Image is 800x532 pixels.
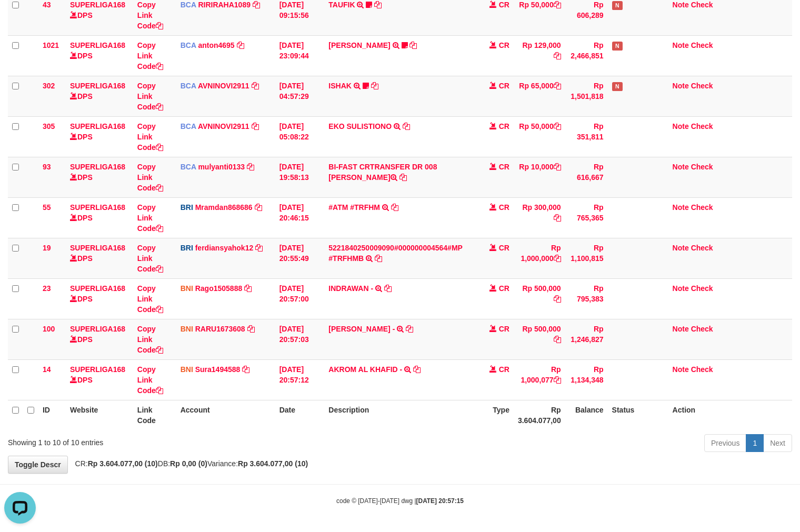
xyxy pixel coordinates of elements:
[275,116,325,157] td: [DATE] 05:08:22
[691,41,713,49] a: Check
[195,325,245,333] a: RARU1673608
[66,197,133,238] td: DPS
[673,284,689,293] a: Note
[328,365,402,374] a: AKROM AL KHAFID -
[668,400,792,430] th: Action
[198,163,245,171] a: mulyanti0133
[275,278,325,319] td: [DATE] 20:57:00
[137,284,163,314] a: Copy Link Code
[673,1,689,9] a: Note
[499,163,509,171] span: CR
[70,244,125,252] a: SUPERLIGA168
[66,319,133,359] td: DPS
[43,41,59,49] span: 1021
[195,203,253,212] a: Mramdan868686
[691,1,713,9] a: Check
[70,203,125,212] a: SUPERLIGA168
[133,400,176,430] th: Link Code
[328,82,352,90] a: ISHAK
[43,122,55,131] span: 305
[328,325,395,333] a: [PERSON_NAME] -
[237,41,244,49] a: Copy anton4695 to clipboard
[554,163,561,171] a: Copy Rp 10,000 to clipboard
[137,325,163,354] a: Copy Link Code
[608,400,668,430] th: Status
[554,52,561,60] a: Copy Rp 129,000 to clipboard
[198,41,234,49] a: anton4695
[416,497,464,505] strong: [DATE] 20:57:15
[704,434,746,452] a: Previous
[371,82,378,90] a: Copy ISHAK to clipboard
[66,278,133,319] td: DPS
[565,35,608,76] td: Rp 2,466,851
[242,365,249,374] a: Copy Sura1494588 to clipboard
[328,284,373,293] a: INDRAWAN -
[691,82,713,90] a: Check
[514,400,565,430] th: Rp 3.604.077,00
[673,244,689,252] a: Note
[275,157,325,197] td: [DATE] 19:58:13
[328,41,390,49] a: [PERSON_NAME]
[198,82,249,90] a: AVNINOVI2911
[66,35,133,76] td: DPS
[612,42,623,51] span: Has Note
[375,254,382,263] a: Copy 5221840250009090#000000004564#MP #TRFHMB to clipboard
[499,244,509,252] span: CR
[181,41,196,49] span: BCA
[746,434,764,452] a: 1
[399,173,407,182] a: Copy BI-FAST CRTRANSFER DR 008 YERIK ELO BERNADUS to clipboard
[328,244,462,263] a: 5221840250009090#000000004564#MP #TRFHMB
[181,82,196,90] span: BCA
[70,365,125,374] a: SUPERLIGA168
[255,203,262,212] a: Copy Mramdan868686 to clipboard
[66,76,133,116] td: DPS
[499,284,509,293] span: CR
[66,157,133,197] td: DPS
[170,459,207,468] strong: Rp 0,00 (0)
[70,1,125,9] a: SUPERLIGA168
[66,238,133,278] td: DPS
[691,284,713,293] a: Check
[43,244,51,252] span: 19
[275,35,325,76] td: [DATE] 23:09:44
[673,325,689,333] a: Note
[691,365,713,374] a: Check
[554,122,561,131] a: Copy Rp 50,000 to clipboard
[554,214,561,222] a: Copy Rp 300,000 to clipboard
[137,163,163,192] a: Copy Link Code
[691,163,713,171] a: Check
[66,359,133,400] td: DPS
[252,82,259,90] a: Copy AVNINOVI2911 to clipboard
[565,319,608,359] td: Rp 1,246,827
[43,325,55,333] span: 100
[673,122,689,131] a: Note
[565,76,608,116] td: Rp 1,501,818
[195,284,243,293] a: Rago1505888
[181,244,193,252] span: BRI
[137,365,163,395] a: Copy Link Code
[181,365,193,374] span: BNI
[499,1,509,9] span: CR
[554,295,561,303] a: Copy Rp 500,000 to clipboard
[477,400,514,430] th: Type
[247,325,255,333] a: Copy RARU1673608 to clipboard
[565,157,608,197] td: Rp 616,667
[391,203,398,212] a: Copy #ATM #TRFHM to clipboard
[403,122,410,131] a: Copy EKO SULISTIONO to clipboard
[565,278,608,319] td: Rp 795,383
[244,284,252,293] a: Copy Rago1505888 to clipboard
[66,116,133,157] td: DPS
[612,82,623,91] span: Has Note
[406,325,413,333] a: Copy YOYOK SETIYAWAN - to clipboard
[43,284,51,293] span: 23
[8,433,325,448] div: Showing 1 to 10 of 10 entries
[43,1,51,9] span: 43
[137,1,163,30] a: Copy Link Code
[328,1,355,9] a: TAUFIK
[413,365,421,374] a: Copy AKROM AL KHAFID - to clipboard
[612,1,623,10] span: Has Note
[499,82,509,90] span: CR
[70,325,125,333] a: SUPERLIGA168
[554,376,561,384] a: Copy Rp 1,000,077 to clipboard
[691,244,713,252] a: Check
